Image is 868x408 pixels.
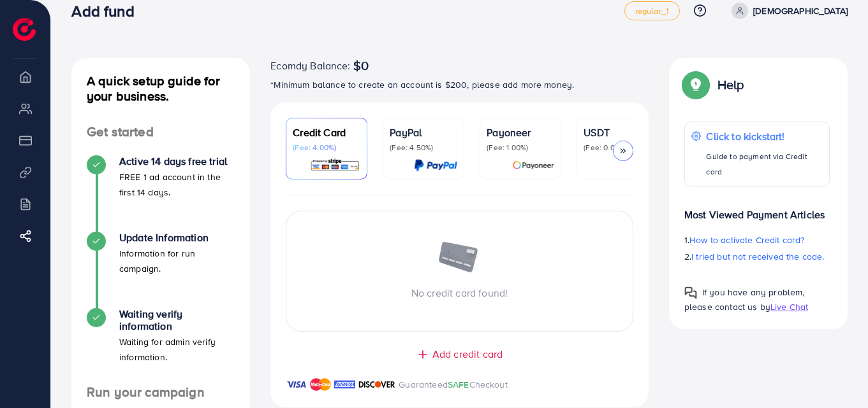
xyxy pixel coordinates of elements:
p: [DEMOGRAPHIC_DATA] [753,3,848,18]
p: (Fee: 1.00%) [487,143,554,153]
img: brand [334,377,355,392]
h4: Waiting verify information [119,308,235,332]
p: *Minimum balance to create an account is $200, please add more money. [270,77,649,92]
span: Add credit card [432,347,503,362]
p: PayPal [390,125,457,140]
p: FREE 1 ad account in the first 14 days. [119,169,235,200]
li: Waiting verify information [71,308,250,384]
span: $0 [353,58,369,73]
h3: Add fund [71,2,144,20]
p: Most Viewed Payment Articles [684,197,830,222]
img: card [310,158,360,172]
p: (Fee: 0.00%) [584,143,651,153]
span: Ecomdy Balance: [270,58,350,73]
p: Waiting for admin verify information. [119,334,235,365]
img: logo [13,18,36,41]
li: Active 14 days free trial [71,155,250,232]
p: Click to kickstart! [706,129,823,144]
h4: Active 14 days free trial [119,155,235,167]
a: regular_1 [624,1,680,20]
img: card [512,158,554,172]
p: Information for run campaign. [119,246,235,276]
span: How to activate Credit card? [689,234,804,246]
p: Credit Card [293,125,360,140]
img: brand [358,377,395,392]
a: [DEMOGRAPHIC_DATA] [726,3,848,19]
h4: A quick setup guide for your business. [71,73,250,104]
h4: Get started [71,124,250,140]
span: I tried but not received the code. [691,250,824,263]
p: Guaranteed Checkout [399,377,508,392]
span: SAFE [448,378,469,391]
img: Popup guide [684,73,707,96]
iframe: Chat [814,351,858,398]
p: Payoneer [487,125,554,140]
h4: Update Information [119,232,235,244]
p: (Fee: 4.50%) [390,143,457,153]
p: 2. [684,249,830,264]
p: Guide to payment via Credit card [706,149,823,179]
h4: Run your campaign [71,384,250,400]
img: Popup guide [684,286,697,299]
span: If you have any problem, please contact us by [684,286,805,313]
img: brand [310,377,331,392]
img: card [414,158,457,172]
p: No credit card found! [286,285,633,300]
li: Update Information [71,232,250,308]
span: regular_1 [635,7,669,15]
p: (Fee: 4.00%) [293,143,360,153]
p: USDT [584,125,651,140]
img: brand [286,377,307,392]
p: 1. [684,232,830,248]
img: image [438,242,482,275]
span: Live Chat [770,300,808,313]
p: Help [717,77,744,92]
